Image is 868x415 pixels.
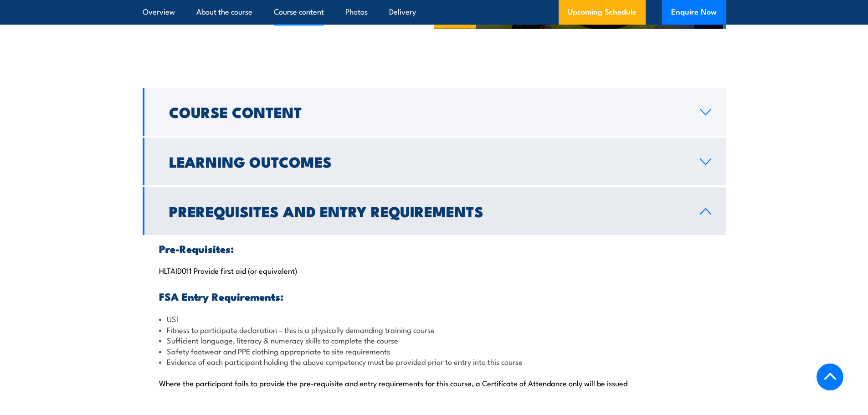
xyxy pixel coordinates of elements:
[159,378,709,387] p: Where the participant fails to provide the pre-requisite and entry requirements for this course, ...
[159,324,709,335] li: Fitness to participate declaration – this is a physically demanding training course
[159,356,709,367] li: Evidence of each participant holding the above competency must be provided prior to entry into th...
[159,291,709,302] h3: FSA Entry Requirements:
[159,243,709,254] h3: Pre-Requisites:
[143,138,726,185] a: Learning Outcomes
[169,105,685,118] h2: Course Content
[169,205,685,217] h2: Prerequisites and Entry Requirements
[159,313,709,324] li: USI
[143,187,726,235] a: Prerequisites and Entry Requirements
[169,155,685,168] h2: Learning Outcomes
[159,266,709,275] p: HLTAID011 Provide first aid (or equivalent)
[159,335,709,345] li: Sufficient language, literacy & numeracy skills to complete the course
[159,346,709,356] li: Safety footwear and PPE clothing appropriate to site requirements
[143,88,726,136] a: Course Content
